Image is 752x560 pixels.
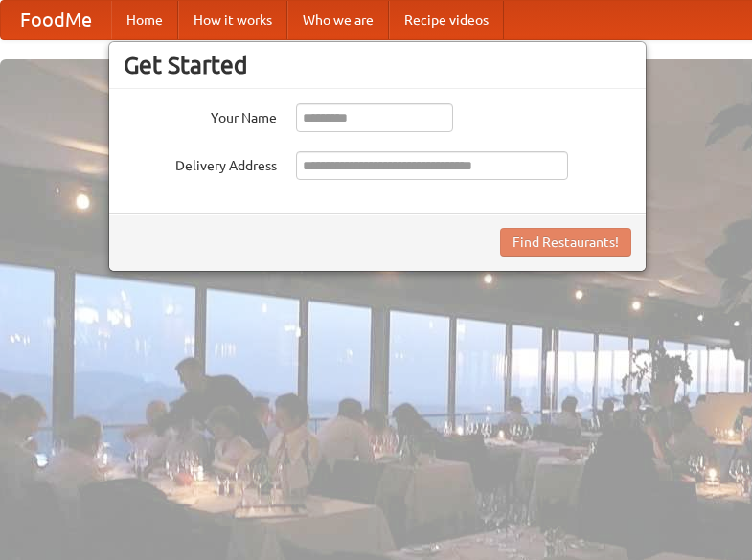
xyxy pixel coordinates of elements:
[124,103,277,127] label: Your Name
[124,151,277,175] label: Delivery Address
[124,51,631,79] h3: Get Started
[389,1,504,39] a: Recipe videos
[1,1,111,39] a: FoodMe
[178,1,287,39] a: How it works
[500,228,631,257] button: Find Restaurants!
[287,1,389,39] a: Who we are
[111,1,178,39] a: Home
